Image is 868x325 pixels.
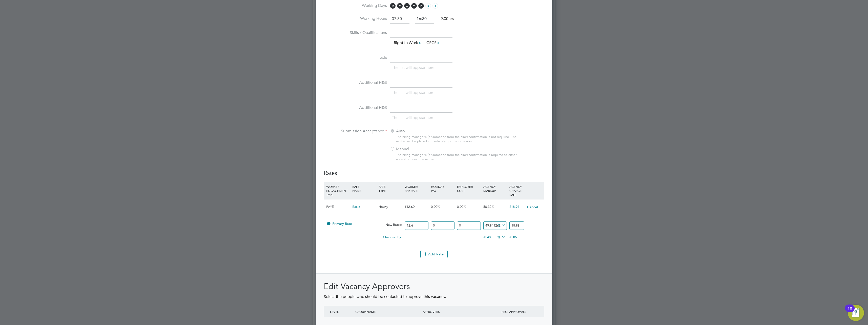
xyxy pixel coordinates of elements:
[397,3,403,9] span: T
[324,30,387,35] label: Skills / Qualifications
[392,64,440,71] li: The list will appear here...
[527,205,538,210] button: Cancel
[496,234,506,239] span: %
[352,205,360,209] span: Basic
[324,55,387,60] label: Tools
[411,3,417,9] span: T
[482,182,508,195] div: AGENCY MARKUP
[496,222,506,228] span: %
[432,3,438,9] span: S
[324,105,387,110] label: Additional H&S
[396,135,519,144] div: The hiring manager's (or someone from the hirer) confirmation is not required. The worker will be...
[396,153,519,161] div: The hiring manager's (or someone from the hirer) confirmation is required to either accept or rej...
[489,306,539,317] div: REQ. APPROVALS
[390,3,396,9] span: M
[415,14,434,24] input: 17:00
[421,306,489,317] div: APPROVERS
[324,80,387,85] label: Additional H&S
[354,306,421,317] div: GROUP NAME
[420,250,448,258] button: Add Rate
[424,39,442,46] li: CSCS
[324,170,544,177] h3: Rates
[377,199,403,214] div: Hourly
[325,182,351,199] div: WORKER ENGAGEMENT TYPE
[329,306,354,317] div: LEVEL
[377,182,403,195] div: RATE TYPE
[848,308,852,315] div: 10
[437,39,440,46] a: x
[483,235,491,239] span: -0.48
[430,182,456,195] div: HOLIDAY PAY
[431,205,440,209] span: 0.00%
[456,182,482,195] div: EMPLOYER COST
[509,205,519,209] span: £18.94
[351,182,377,195] div: RATE NAME
[508,182,526,199] div: AGENCY CHARGE RATE
[404,3,410,9] span: W
[425,3,431,9] span: S
[418,3,424,9] span: F
[392,39,424,46] li: Right to Work
[483,205,494,209] span: 50.32%
[324,16,387,21] label: Working Hours
[324,281,544,292] h2: Edit Vacancy Approvers
[392,89,440,96] li: The list will appear here...
[326,221,352,226] span: Primary Rate
[390,147,453,152] label: Manual
[390,14,409,24] input: 08:00
[418,39,422,46] a: x
[325,199,351,214] div: PAYE
[325,232,403,242] div: Changed By:
[457,205,466,209] span: 0.00%
[403,182,429,195] div: WORKER PAY RATE
[410,16,414,21] span: ‐
[324,294,446,299] span: Select the people who should be contacted to approve this vacancy.
[324,129,387,134] label: Submission Acceptance
[509,235,517,239] span: -0.06
[377,220,403,230] div: New Rates:
[324,3,387,8] label: Working Days
[438,16,454,21] span: 9.00hrs
[403,199,429,214] div: £12.60
[848,305,864,321] button: Open Resource Center, 10 new notifications
[390,129,453,134] label: Auto
[392,114,440,121] li: The list will appear here...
